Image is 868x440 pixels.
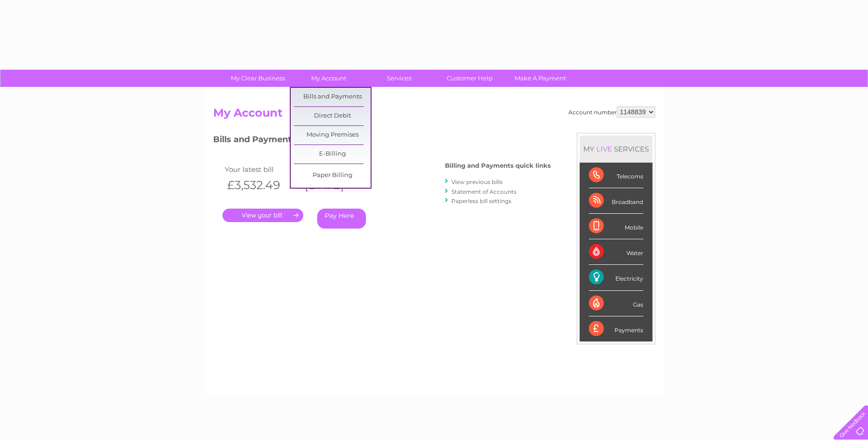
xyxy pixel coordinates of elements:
a: Pay Here [317,209,366,229]
a: My Clear Business [220,70,296,87]
a: My Account [290,70,367,87]
a: Statement of Accounts [451,188,516,195]
th: £3,532.49 [222,176,300,195]
div: Account number [568,106,655,118]
a: Customer Help [431,70,508,87]
a: Services [361,70,437,87]
a: Moving Premises [294,126,371,144]
h2: My Account [213,106,655,124]
h4: Billing and Payments quick links [445,162,551,169]
a: View previous bills [451,178,503,185]
a: Paperless bill settings [451,197,511,204]
td: Your latest bill [222,163,300,176]
div: Gas [589,291,643,316]
div: Broadband [589,188,643,214]
a: E-Billing [294,145,371,164]
div: Water [589,239,643,265]
a: Paper Billing [294,166,371,185]
div: Mobile [589,214,643,239]
div: Payments [589,316,643,341]
div: MY SERVICES [580,136,653,162]
a: Direct Debit [294,107,371,125]
div: Electricity [589,265,643,290]
a: . [222,209,303,222]
a: Bills and Payments [294,88,371,106]
div: LIVE [594,144,614,153]
h3: Bills and Payments [213,133,551,149]
a: Make A Payment [502,70,579,87]
div: Telecoms [589,163,643,188]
